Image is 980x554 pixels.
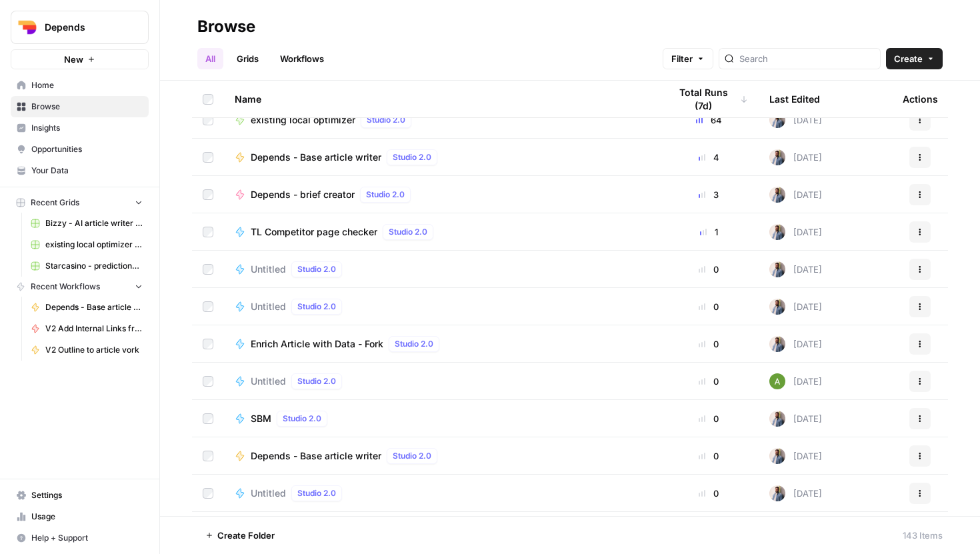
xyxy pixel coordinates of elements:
[31,281,100,293] span: Recent Workflows
[395,338,433,350] span: Studio 2.0
[11,139,149,160] a: Opportunities
[11,193,149,213] button: Recent Grids
[235,261,648,277] a: UntitledStudio 2.0
[769,373,785,389] img: nyfqhp7vrleyff9tydoqbt2td0mu
[31,79,143,91] span: Home
[669,375,748,388] div: 0
[15,15,39,39] img: Depends Logo
[31,197,79,209] span: Recent Grids
[663,48,713,69] button: Filter
[11,527,149,549] button: Help + Support
[217,529,275,542] span: Create Folder
[251,263,286,276] span: Untitled
[739,52,875,65] input: Search
[769,485,822,501] div: [DATE]
[251,225,377,239] span: TL Competitor page checker
[25,234,149,255] a: existing local optimizer Grid
[11,49,149,69] button: New
[45,344,143,356] span: V2 Outline to article vork
[669,412,748,425] div: 0
[235,373,648,389] a: UntitledStudio 2.0
[45,217,143,229] span: Bizzy - AI article writer (from scratch)
[25,297,149,318] a: Depends - Base article writer
[251,151,381,164] span: Depends - Base article writer
[197,525,283,546] button: Create Folder
[235,448,648,464] a: Depends - Base article writerStudio 2.0
[235,485,648,501] a: UntitledStudio 2.0
[769,261,822,277] div: [DATE]
[769,411,785,427] img: 542af2wjek5zirkck3dd1n2hljhm
[235,149,648,165] a: Depends - Base article writerStudio 2.0
[229,48,267,69] a: Grids
[45,239,143,251] span: existing local optimizer Grid
[669,300,748,313] div: 0
[235,112,648,128] a: existing local optimizerStudio 2.0
[769,149,785,165] img: 542af2wjek5zirkck3dd1n2hljhm
[25,339,149,361] a: V2 Outline to article vork
[45,260,143,272] span: Starcasino - predictions - matches grid JPL
[31,489,143,501] span: Settings
[769,411,822,427] div: [DATE]
[769,448,822,464] div: [DATE]
[235,299,648,315] a: UntitledStudio 2.0
[235,81,648,117] div: Name
[894,52,923,65] span: Create
[769,112,822,128] div: [DATE]
[297,263,336,275] span: Studio 2.0
[11,506,149,527] a: Usage
[31,165,143,177] span: Your Data
[669,113,748,127] div: 64
[769,81,820,117] div: Last Edited
[11,11,149,44] button: Workspace: Depends
[11,96,149,117] a: Browse
[769,373,822,389] div: [DATE]
[393,151,431,163] span: Studio 2.0
[25,318,149,339] a: V2 Add Internal Links from Knowledge Base - Fork
[45,21,125,34] span: Depends
[25,213,149,234] a: Bizzy - AI article writer (from scratch)
[769,261,785,277] img: 542af2wjek5zirkck3dd1n2hljhm
[769,187,822,203] div: [DATE]
[283,413,321,425] span: Studio 2.0
[251,412,271,425] span: SBM
[389,226,427,238] span: Studio 2.0
[197,16,255,37] div: Browse
[31,122,143,134] span: Insights
[671,52,693,65] span: Filter
[669,81,748,117] div: Total Runs (7d)
[769,224,822,240] div: [DATE]
[669,449,748,463] div: 0
[669,487,748,500] div: 0
[45,301,143,313] span: Depends - Base article writer
[64,53,83,66] span: New
[769,448,785,464] img: 542af2wjek5zirkck3dd1n2hljhm
[11,117,149,139] a: Insights
[367,114,405,126] span: Studio 2.0
[769,336,785,352] img: 542af2wjek5zirkck3dd1n2hljhm
[297,487,336,499] span: Studio 2.0
[25,255,149,277] a: Starcasino - predictions - matches grid JPL
[669,337,748,351] div: 0
[297,375,336,387] span: Studio 2.0
[251,449,381,463] span: Depends - Base article writer
[769,336,822,352] div: [DATE]
[669,151,748,164] div: 4
[235,336,648,352] a: Enrich Article with Data - ForkStudio 2.0
[669,188,748,201] div: 3
[903,81,938,117] div: Actions
[235,224,648,240] a: TL Competitor page checkerStudio 2.0
[31,101,143,113] span: Browse
[393,450,431,462] span: Studio 2.0
[11,277,149,297] button: Recent Workflows
[669,263,748,276] div: 0
[31,511,143,523] span: Usage
[769,485,785,501] img: 542af2wjek5zirkck3dd1n2hljhm
[366,189,405,201] span: Studio 2.0
[235,411,648,427] a: SBMStudio 2.0
[45,323,143,335] span: V2 Add Internal Links from Knowledge Base - Fork
[197,48,223,69] a: All
[769,224,785,240] img: 542af2wjek5zirkck3dd1n2hljhm
[31,532,143,544] span: Help + Support
[251,337,383,351] span: Enrich Article with Data - Fork
[769,149,822,165] div: [DATE]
